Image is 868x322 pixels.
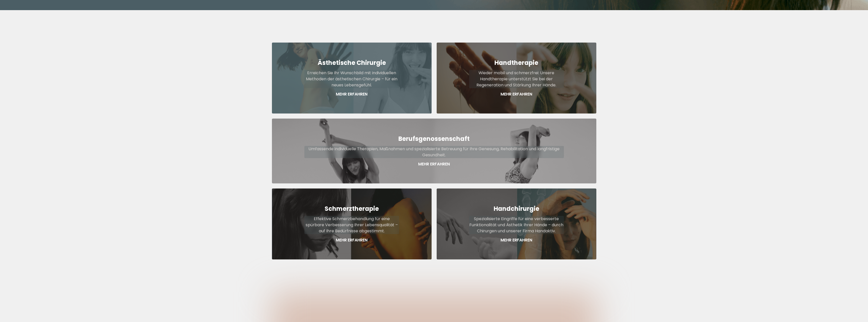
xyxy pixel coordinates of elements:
[494,204,539,213] strong: Handchirurgie
[437,188,596,259] a: HandchirurgieSpezialisierte Eingriffe für eine verbesserte Funktionalität und Ästhetik Ihrer Händ...
[304,70,399,88] p: Erreichen Sie Ihr Wunschbild mit individuellen Methoden der ästhetischen Chirurgie – für ein neue...
[325,204,379,213] strong: Schmerztherapie
[304,237,399,243] p: Mehr Erfahren
[494,59,538,67] strong: Handtherapie
[469,237,564,243] p: Mehr Erfahren
[272,119,596,183] a: BerufsgenossenschaftUmfassende individuelle Therapien, Maßnahmen und spezialisierte Betreuung für...
[398,135,470,143] strong: Berufsgenossenschaft
[304,91,399,97] p: Mehr Erfahren
[469,216,564,234] p: Spezialisierte Eingriffe für eine verbesserte Funktionalität und Ästhetik Ihrer Hände – durch Chi...
[437,43,596,113] a: HandtherapieWieder mobil und schmerzfrei: Unsere Handtherapie unterstützt Sie bei der Regeneratio...
[304,161,564,167] p: Mehr Erfahren
[304,146,564,158] p: Umfassende individuelle Therapien, Maßnahmen und spezialisierte Betreuung für Ihre Genesung, Reha...
[272,188,432,259] a: SchmerztherapieEffektive Schmerzbehandlung für eine spürbare Verbesserung Ihrer Lebensqualität – ...
[304,216,399,234] p: Effektive Schmerzbehandlung für eine spürbare Verbesserung Ihrer Lebensqualität – auf Ihre Bedürf...
[272,43,432,113] a: Ästhetische ChirurgieErreichen Sie Ihr Wunschbild mit individuellen Methoden der ästhetischen Chi...
[318,59,386,67] strong: Ästhetische Chirurgie
[469,70,564,88] p: Wieder mobil und schmerzfrei: Unsere Handtherapie unterstützt Sie bei der Regeneration und Stärku...
[469,91,564,97] p: Mehr Erfahren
